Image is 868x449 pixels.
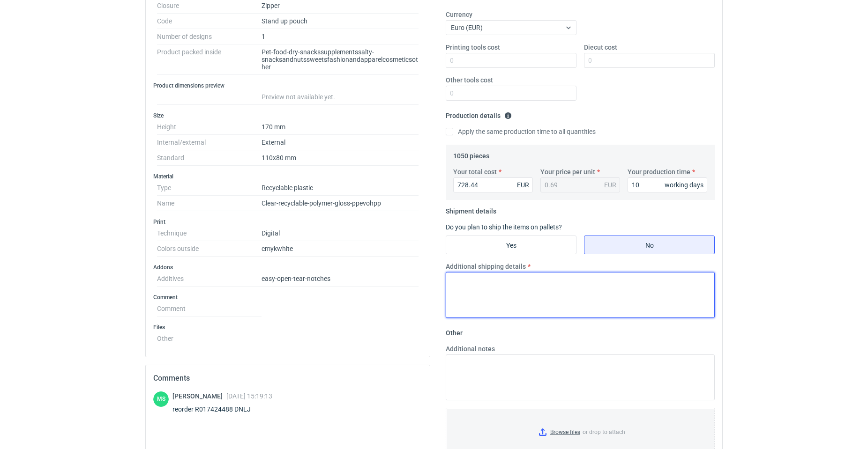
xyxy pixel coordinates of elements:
input: 0 [446,53,576,68]
h3: Addons [153,264,422,271]
dd: Recyclable plastic [262,180,419,196]
input: 0 [584,53,715,68]
dd: 170 mm [262,119,419,135]
label: Additional notes [446,344,495,353]
span: [PERSON_NAME] [172,392,226,400]
label: Your price per unit [540,167,595,177]
span: [DATE] 15:19:13 [226,392,272,400]
label: Currency [446,10,472,19]
div: working days [665,180,703,190]
dd: External [262,135,419,150]
dt: Product packed inside [157,44,262,75]
h2: Comments [153,373,422,384]
label: Your total cost [453,167,497,177]
dt: Height [157,119,262,135]
label: Apply the same production time to all quantities [446,127,596,136]
span: Preview not available yet. [262,93,335,101]
dt: Type [157,180,262,196]
dt: Number of designs [157,29,262,44]
figcaption: MS [153,391,169,407]
dd: Stand up pouch [262,14,419,29]
dd: Pet-food-dry-snackssupplementssalty-snacksandnutssweetsfashionandapparelcosmeticsother [262,44,419,75]
label: No [584,236,715,254]
h3: Comment [153,294,422,301]
dt: Code [157,14,262,29]
h3: Size [153,112,422,119]
dd: easy-open-tear-notches [262,271,419,287]
dd: cmyk white [262,241,419,257]
input: 0 [453,177,533,192]
div: EUR [517,180,529,190]
h3: Product dimensions preview [153,82,422,89]
legend: 1050 pieces [453,148,489,160]
h3: Print [153,218,422,226]
label: Do you plan to ship the items on pallets? [446,223,562,231]
dt: Internal/external [157,135,262,150]
dd: 1 [262,29,419,44]
dt: Technique [157,226,262,241]
dt: Comment [157,301,262,317]
label: Additional shipping details [446,262,526,271]
label: Your production time [628,167,690,177]
dt: Name [157,196,262,211]
dd: 110x80 mm [262,150,419,166]
div: reorder R017424488 DNLJ [172,405,272,414]
dt: Additives [157,271,262,287]
legend: Production details [446,108,512,119]
dt: Other [157,331,262,342]
label: Diecut cost [584,43,617,52]
div: Maciej Sikora [153,391,169,407]
dd: Digital [262,226,419,241]
legend: Shipment details [446,204,496,215]
h3: Material [153,173,422,180]
dt: Standard [157,150,262,166]
input: 0 [628,177,707,192]
dt: Colors outside [157,241,262,257]
label: Other tools cost [446,75,493,85]
span: Euro (EUR) [451,24,483,31]
div: EUR [604,180,616,190]
input: 0 [446,86,576,101]
legend: Other [446,325,463,337]
dd: Clear-recyclable-polymer-gloss-ppevohpp [262,196,419,211]
label: Yes [446,236,576,254]
label: Printing tools cost [446,43,500,52]
h3: Files [153,324,422,331]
